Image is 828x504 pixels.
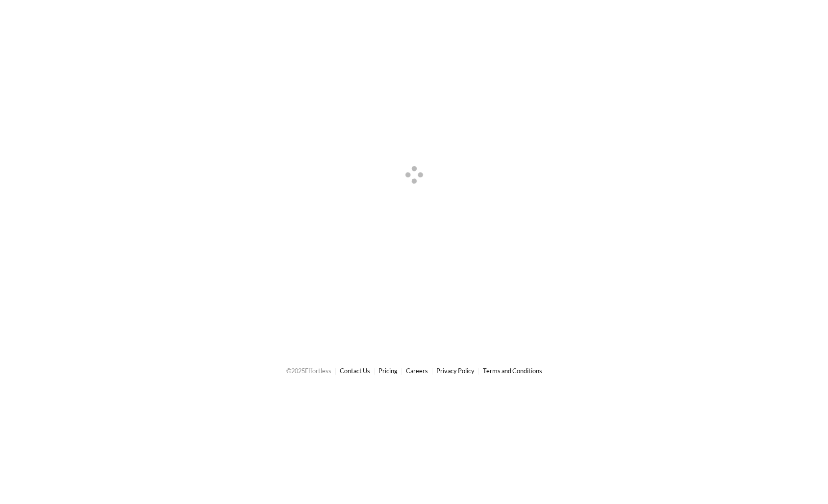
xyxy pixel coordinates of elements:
[286,367,331,375] span: © 2025 Effortless
[436,367,475,375] a: Privacy Policy
[378,367,398,375] a: Pricing
[406,367,428,375] a: Careers
[340,367,370,375] a: Contact Us
[483,367,542,375] a: Terms and Conditions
